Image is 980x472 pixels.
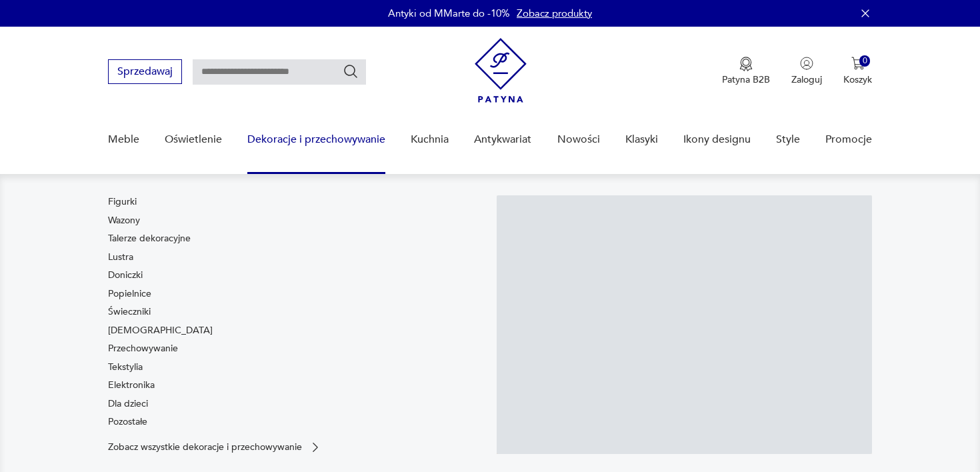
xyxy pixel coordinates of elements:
a: Ikony designu [683,114,751,165]
a: Oświetlenie [165,114,222,165]
p: Zobacz wszystkie dekoracje i przechowywanie [108,443,302,451]
a: Figurki [108,195,137,209]
a: Zobacz wszystkie dekoracje i przechowywanie [108,441,322,454]
img: Patyna - sklep z meblami i dekoracjami vintage [475,38,527,103]
a: Klasyki [625,114,658,165]
a: Przechowywanie [108,342,178,355]
img: Ikona medalu [739,57,753,71]
a: Sprzedawaj [108,68,182,77]
a: Nowości [557,114,600,165]
button: Szukaj [343,63,359,79]
a: Świeczniki [108,305,151,319]
a: Kuchnia [411,114,449,165]
a: Lustra [108,251,133,264]
a: Popielnice [108,287,151,301]
a: Antykwariat [474,114,531,165]
a: Promocje [825,114,872,165]
img: Ikonka użytkownika [800,57,813,70]
p: Antyki od MMarte do -10% [388,7,510,20]
p: Patyna B2B [722,73,770,86]
a: Wazony [108,214,140,227]
a: Style [776,114,800,165]
a: Dekoracje i przechowywanie [247,114,385,165]
a: Dla dzieci [108,397,148,411]
button: Sprzedawaj [108,59,182,84]
a: Meble [108,114,139,165]
button: Zaloguj [791,57,822,86]
div: 0 [859,55,871,67]
a: Doniczki [108,269,143,282]
p: Zaloguj [791,73,822,86]
button: Patyna B2B [722,57,770,86]
a: Pozostałe [108,415,147,429]
a: Talerze dekoracyjne [108,232,191,245]
img: Ikona koszyka [851,57,865,70]
p: Koszyk [843,73,872,86]
button: 0Koszyk [843,57,872,86]
a: Elektronika [108,379,155,392]
a: [DEMOGRAPHIC_DATA] [108,324,213,337]
a: Ikona medaluPatyna B2B [722,57,770,86]
a: Zobacz produkty [517,7,592,20]
a: Tekstylia [108,361,143,374]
